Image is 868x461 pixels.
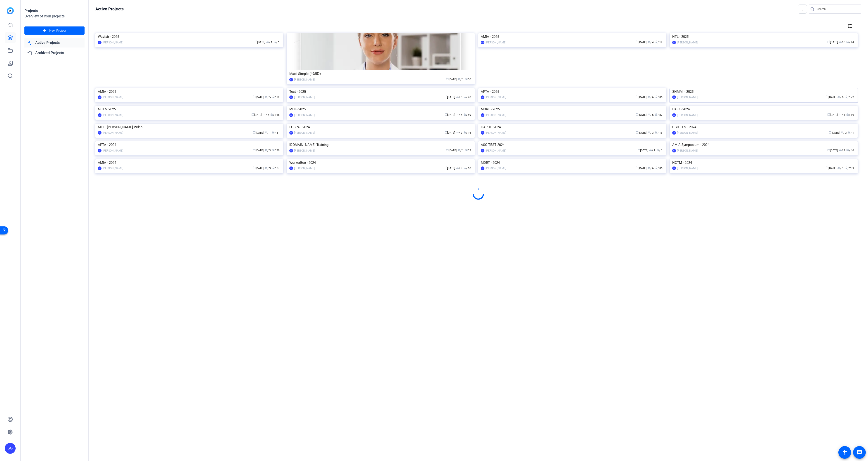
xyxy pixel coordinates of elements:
span: radio [655,166,658,169]
span: radio [463,95,466,98]
div: SG [672,149,676,152]
div: [PERSON_NAME] [294,166,315,171]
span: [DATE] [827,41,838,44]
div: [PERSON_NAME] [103,166,123,171]
div: Projects [24,8,85,14]
div: NCTM 2025 [98,106,281,113]
span: / 3 [841,131,847,134]
span: radio [656,149,659,151]
div: SNMMI - 2025 [672,88,855,95]
span: [DATE] [636,41,646,44]
span: radio [272,166,275,169]
span: / 3 [837,167,844,170]
span: group [839,113,842,116]
span: calendar_today [826,95,828,98]
div: JD [481,131,484,135]
span: [DATE] [444,96,455,99]
div: MHI - 2025 [289,106,472,113]
div: AMIA Symposium - 2024 [672,141,855,148]
span: / 6 [456,113,462,116]
span: calendar_today [636,40,639,43]
span: / 6 [456,96,462,99]
span: [DATE] [636,96,646,99]
span: group [648,113,650,116]
div: NTL - 2025 [672,33,855,40]
span: / 10 [463,167,471,170]
mat-icon: add [42,28,47,33]
div: APTA - 2025 [481,88,664,95]
span: [DATE] [827,113,838,116]
span: / 16 [463,131,471,134]
div: AMIA - 2025 [98,88,281,95]
div: [PERSON_NAME] [103,95,123,100]
span: radio [463,113,466,116]
span: / 1 [274,41,280,44]
span: radio [272,131,275,134]
span: group [265,131,267,134]
span: radio [846,40,849,43]
span: group [265,149,267,151]
span: group [837,95,840,98]
span: calendar_today [444,113,447,116]
span: / 19 [272,96,280,99]
div: SG [289,95,293,99]
span: calendar_today [829,131,832,134]
span: radio [846,149,849,151]
div: SG [481,95,484,99]
span: calendar_today [444,166,447,169]
div: WorkerBee - 2024 [289,159,472,166]
span: / 2 [456,131,462,134]
span: calendar_today [446,78,449,80]
span: group [648,131,650,134]
span: [DATE] [253,149,264,152]
mat-icon: list [856,23,861,29]
div: [PERSON_NAME] [103,113,123,117]
span: [DATE] [636,167,646,170]
span: [DATE] [827,149,838,152]
span: radio [272,149,275,151]
div: Test - 2025 [289,88,472,95]
h1: Active Projects [95,6,124,12]
span: calendar_today [827,113,830,116]
span: radio [463,131,466,134]
span: group [648,40,650,43]
div: [PERSON_NAME] [677,95,698,100]
span: [DATE] [826,96,836,99]
mat-icon: accessibility [842,450,847,455]
span: / 87 [655,113,663,116]
span: / 6 [263,113,269,116]
div: JD [98,149,101,152]
div: [PERSON_NAME] [486,113,506,117]
div: [PERSON_NAME] [486,40,506,45]
span: [DATE] [636,131,646,134]
span: radio [463,166,466,169]
span: / 86 [655,167,663,170]
span: [DATE] [253,96,264,99]
div: JD [481,166,484,170]
span: calendar_today [253,95,256,98]
span: / 19 [846,113,854,116]
span: calendar_today [253,149,256,151]
div: HARDI - 2024 [481,124,664,131]
div: RM [289,149,293,152]
div: SG [672,113,676,117]
div: Wayfair - 2025 [98,33,281,40]
span: group [265,166,267,169]
div: SG [672,41,676,44]
span: calendar_today [251,113,254,116]
span: / 59 [463,113,471,116]
button: New Project [24,26,85,35]
span: radio [655,131,658,134]
span: group [839,149,842,151]
span: group [458,149,460,151]
div: MHI - [PERSON_NAME] Video [98,124,281,131]
div: AMIA - 2024 [98,159,281,166]
span: / 6 [837,96,844,99]
span: / 1 [848,131,854,134]
span: / 77 [272,167,280,170]
img: blue-gradient.svg [7,7,14,14]
span: / 1 [656,149,663,152]
span: / 3 [839,149,845,152]
span: radio [270,113,273,116]
span: [DATE] [446,78,457,81]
